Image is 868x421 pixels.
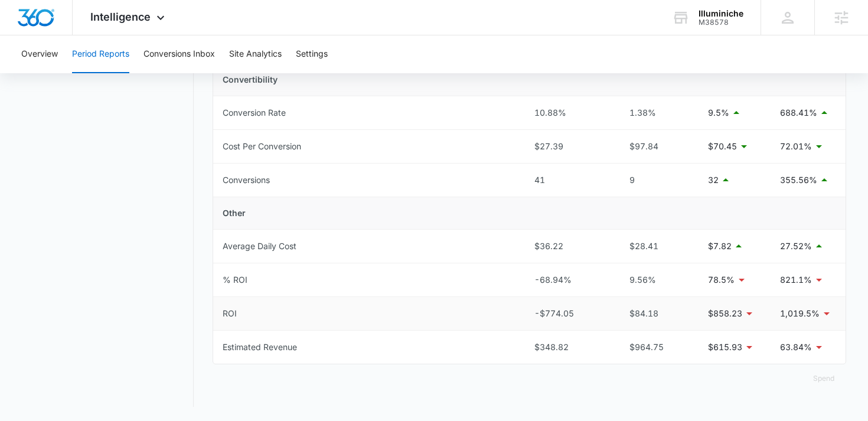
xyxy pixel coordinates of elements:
[780,341,812,354] p: 63.84%
[223,307,237,320] div: ROI
[213,197,846,230] td: Other
[223,240,296,253] div: Average Daily Cost
[534,307,602,320] div: -$774.05
[621,307,689,320] div: $84.18
[780,307,820,320] p: 1,019.5%
[534,140,602,153] div: $27.39
[223,140,301,153] div: Cost Per Conversion
[223,341,297,354] div: Estimated Revenue
[229,35,282,73] button: Site Analytics
[699,18,743,27] div: account id
[621,140,689,153] div: $97.84
[699,9,743,18] div: account name
[223,106,286,119] div: Conversion Rate
[223,273,247,286] div: % ROI
[621,174,689,187] div: 9
[534,240,602,253] div: $36.22
[621,273,689,286] div: 9.56%
[143,35,215,73] button: Conversions Inbox
[708,341,742,354] p: $615.93
[223,174,270,187] div: Conversions
[708,174,719,187] p: 32
[708,106,729,119] p: 9.5%
[296,35,328,73] button: Settings
[780,106,817,119] p: 688.41%
[534,273,602,286] div: -68.94%
[780,174,817,187] p: 355.56%
[621,106,689,119] div: 1.38%
[72,35,129,73] button: Period Reports
[21,35,58,73] button: Overview
[90,11,151,23] span: Intelligence
[621,240,689,253] div: $28.41
[534,341,602,354] div: $348.82
[534,174,602,187] div: 41
[534,106,602,119] div: 10.88%
[780,140,812,153] p: 72.01%
[213,64,846,96] td: Convertibility
[708,240,732,253] p: $7.82
[780,240,812,253] p: 27.52%
[708,307,742,320] p: $858.23
[708,273,735,286] p: 78.5%
[621,341,689,354] div: $964.75
[801,364,846,393] button: Spend
[708,140,737,153] p: $70.45
[780,273,812,286] p: 821.1%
